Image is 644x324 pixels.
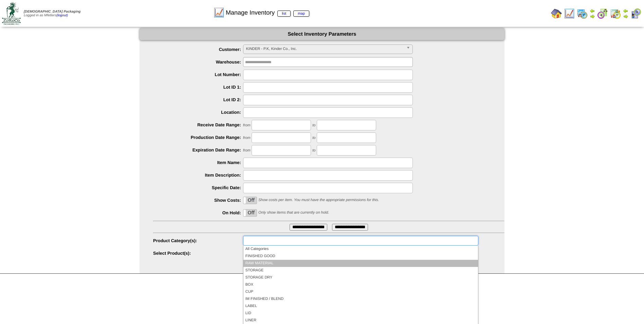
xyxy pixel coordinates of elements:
label: Lot ID 1: [153,85,243,90]
span: to [312,148,315,152]
li: STORAGE DRY [243,274,478,281]
img: calendarblend.gif [597,8,608,19]
div: Select Inventory Parameters [140,28,504,40]
label: Receive Date Range: [153,122,243,127]
img: home.gif [551,8,562,19]
img: calendarcustomer.gif [630,8,641,19]
li: LABEL [243,303,478,310]
a: (logout) [56,14,68,17]
div: OnOff [243,209,257,217]
span: to [312,123,315,127]
img: line_graph.gif [214,7,224,18]
label: Item Name: [153,160,243,165]
a: list [277,11,291,17]
label: Select Product(s): [153,251,243,256]
li: CUP [243,288,478,295]
li: BOX [243,281,478,288]
li: All Categories [243,246,478,253]
label: Off [243,197,257,204]
div: OnOff [243,197,257,204]
span: [DEMOGRAPHIC_DATA] Packaging [24,10,80,14]
li: LID [243,310,478,317]
label: Lot ID 2: [153,97,243,102]
label: Expiration Date Range: [153,147,243,152]
span: Show costs per item. You must have the appropriate permissions for this. [258,198,379,202]
span: Only show items that are currently on hold. [258,211,329,215]
li: RAW MATERIAL [243,260,478,267]
span: from [243,136,251,140]
label: Lot Number: [153,72,243,77]
li: IM FINISHED / BLEND [243,295,478,303]
label: Show Costs: [153,198,243,203]
span: from [243,123,251,127]
img: arrowright.gif [623,14,628,19]
label: Production Date Range: [153,135,243,140]
li: FINISHED GOOD [243,253,478,260]
label: Off [243,210,257,216]
label: On Hold: [153,210,243,215]
img: arrowleft.gif [590,8,595,14]
span: Manage Inventory [226,9,309,16]
a: map [293,11,309,17]
img: calendarprod.gif [577,8,588,19]
span: Logged in as Mfetters [24,10,80,17]
span: from [243,148,251,152]
img: calendarinout.gif [610,8,621,19]
span: to [312,136,315,140]
li: STORAGE [243,267,478,274]
label: Warehouse: [153,59,243,65]
label: Product Category(s): [153,238,243,243]
label: Specific Date: [153,185,243,190]
li: LINER [243,317,478,324]
img: arrowleft.gif [623,8,628,14]
img: zoroco-logo-small.webp [2,2,21,25]
span: KINDER - P.K, Kinder Co., Inc. [246,45,404,53]
img: line_graph.gif [564,8,575,19]
label: Location: [153,110,243,115]
label: Item Description: [153,173,243,178]
label: Customer: [153,47,243,52]
img: arrowright.gif [590,14,595,19]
